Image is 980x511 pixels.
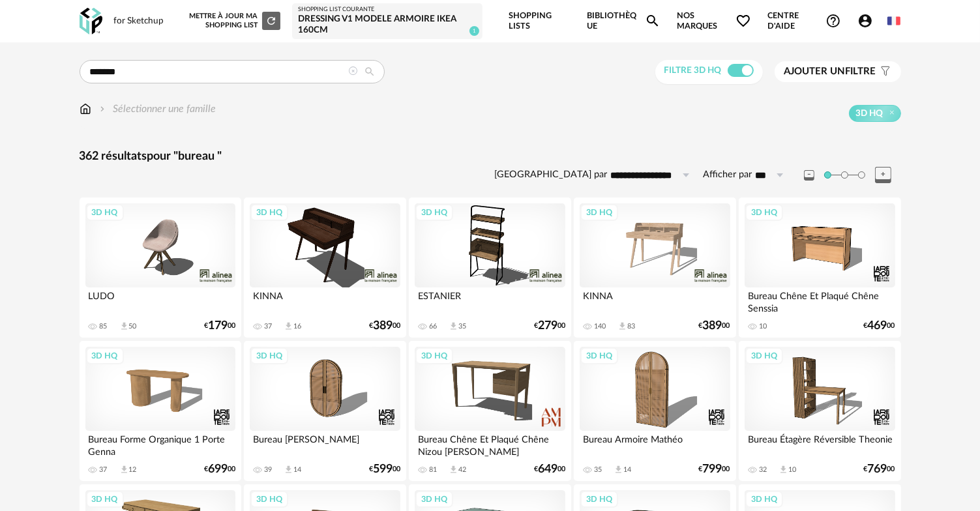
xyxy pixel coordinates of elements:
div: € 00 [204,465,235,474]
span: 699 [208,465,228,474]
img: OXP [80,8,102,35]
div: 3D HQ [86,204,124,221]
div: dressing V1 modele Armoire IKEA 160cm [298,14,477,36]
div: Sélectionner une famille [97,102,216,117]
div: 3D HQ [86,491,124,508]
span: Ajouter un [784,66,846,76]
div: Bureau Étagère Réversible Theonie [745,431,895,457]
label: Afficher par [704,169,752,181]
div: 3D HQ [745,491,783,508]
a: 3D HQ ESTANIER 66 Download icon 35 €27900 [409,197,571,338]
a: 3D HQ Bureau Armoire Mathéo 35 Download icon 14 €79900 [574,341,735,482]
span: Centre d'aideHelp Circle Outline icon [767,10,841,32]
div: 3D HQ [415,204,453,221]
div: KINNA [580,287,730,314]
span: 469 [868,321,887,330]
a: 3D HQ KINNA 37 Download icon 16 €38900 [244,197,406,338]
div: 66 [429,322,437,331]
div: € 00 [699,321,730,330]
div: ESTANIER [415,287,565,314]
div: Bureau Forme Organique 1 Porte Genna [85,431,235,457]
div: 3D HQ [415,491,453,508]
div: Shopping List courante [298,6,477,14]
span: 279 [538,321,557,330]
div: 10 [759,322,767,331]
div: 3D HQ [580,204,618,221]
div: 37 [100,465,108,474]
div: 14 [623,465,631,474]
span: 389 [373,321,393,330]
span: 769 [868,465,887,474]
div: 3D HQ [86,347,124,364]
span: 179 [208,321,228,330]
a: Shopping List courante dressing V1 modele Armoire IKEA 160cm 1 [298,6,477,36]
span: Filter icon [876,65,891,78]
div: 39 [264,465,272,474]
img: svg+xml;base64,PHN2ZyB3aWR0aD0iMTYiIGhlaWdodD0iMTYiIHZpZXdCb3g9IjAgMCAxNiAxNiIgZmlsbD0ibm9uZSIgeG... [97,102,108,117]
span: 799 [703,465,722,474]
div: 10 [788,465,796,474]
a: 3D HQ Bureau Étagère Réversible Theonie 32 Download icon 10 €76900 [739,341,900,482]
div: € 00 [534,321,565,330]
div: 3D HQ [580,491,618,508]
span: Help Circle Outline icon [825,13,841,29]
div: 3D HQ [415,347,453,364]
div: Mettre à jour ma Shopping List [186,12,280,30]
div: 35 [458,322,466,331]
div: € 00 [369,465,400,474]
label: [GEOGRAPHIC_DATA] par [495,169,608,181]
a: 3D HQ LUDO 85 Download icon 50 €17900 [80,197,241,338]
div: € 00 [864,321,895,330]
span: 1 [469,26,479,36]
div: 362 résultats [80,149,901,164]
div: 32 [759,465,767,474]
button: Ajouter unfiltre Filter icon [775,61,901,82]
div: 37 [264,322,272,331]
span: Refresh icon [265,17,277,24]
div: for Sketchup [114,16,164,27]
div: 14 [293,465,301,474]
span: Account Circle icon [857,13,879,29]
span: Download icon [617,321,627,331]
div: € 00 [204,321,235,330]
div: LUDO [85,287,235,314]
span: Download icon [119,465,129,474]
span: 3D HQ [856,108,883,119]
span: Download icon [284,321,293,331]
div: Bureau Chêne Et Plaqué Chêne Senssia [745,287,895,314]
a: 3D HQ Bureau [PERSON_NAME] 39 Download icon 14 €59900 [244,341,406,482]
img: fr [887,14,900,27]
div: 3D HQ [250,491,288,508]
div: 3D HQ [250,204,288,221]
div: Bureau Chêne Et Plaqué Chêne Nizou [PERSON_NAME] [415,431,565,457]
div: 3D HQ [745,204,783,221]
span: Account Circle icon [857,13,873,29]
div: € 00 [369,321,400,330]
span: 649 [538,465,557,474]
div: Bureau Armoire Mathéo [580,431,730,457]
a: 3D HQ Bureau Chêne Et Plaqué Chêne Senssia 10 €46900 [739,197,900,338]
div: 16 [293,322,301,331]
a: 3D HQ KINNA 140 Download icon 83 €38900 [574,197,735,338]
img: svg+xml;base64,PHN2ZyB3aWR0aD0iMTYiIGhlaWdodD0iMTciIHZpZXdCb3g9IjAgMCAxNiAxNyIgZmlsbD0ibm9uZSIgeG... [80,102,91,117]
div: 35 [594,465,602,474]
div: 85 [100,322,108,331]
div: 3D HQ [580,347,618,364]
span: pour "bureau " [147,151,222,162]
span: Download icon [449,321,458,331]
div: € 00 [534,465,565,474]
div: Bureau [PERSON_NAME] [250,431,400,457]
div: 83 [627,322,635,331]
a: 3D HQ Bureau Chêne Et Plaqué Chêne Nizou [PERSON_NAME] 81 Download icon 42 €64900 [409,341,571,482]
div: 42 [458,465,466,474]
span: Download icon [119,321,129,331]
div: 12 [129,465,137,474]
div: 3D HQ [250,347,288,364]
span: 599 [373,465,393,474]
div: 50 [129,322,137,331]
div: KINNA [250,287,400,314]
div: € 00 [699,465,730,474]
span: Heart Outline icon [735,13,751,29]
div: € 00 [864,465,895,474]
div: 140 [594,322,606,331]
